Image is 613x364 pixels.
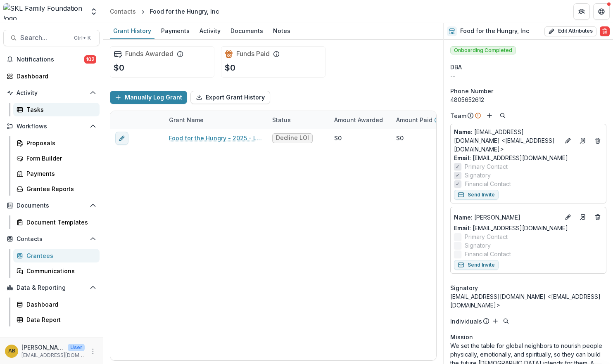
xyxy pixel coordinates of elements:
button: Edit Attributes [544,26,596,36]
div: Grantee Reports [26,184,93,193]
div: Payments [26,169,93,178]
div: Amount Paid [391,111,453,129]
a: Dashboard [3,69,100,83]
button: Search... [3,30,100,46]
button: Send Invite [454,260,499,270]
span: DBA [450,63,462,71]
div: Dashboard [17,72,93,80]
span: Activity [17,90,86,97]
button: edit [115,132,128,145]
a: Email: [EMAIL_ADDRESS][DOMAIN_NAME] [454,224,568,232]
div: Document Templates [26,218,93,227]
a: Documents [227,23,266,39]
span: Name : [454,128,473,135]
h2: Funds Paid [236,50,270,58]
span: Email: [454,154,471,161]
button: Deletes [593,136,603,146]
div: Grant Name [164,111,267,129]
button: Delete [600,26,610,36]
button: More [88,346,98,356]
div: Proposals [26,139,93,147]
span: 102 [84,55,96,64]
p: $0 [114,61,124,74]
a: Payments [13,167,100,180]
span: Signatory [450,284,478,292]
a: Name: [PERSON_NAME] [454,213,560,222]
p: Team [450,111,466,120]
p: $0 [225,61,235,74]
span: Onboarding Completed [450,46,516,54]
a: Food for the Hungry - 2025 - LOI Application [169,134,262,142]
div: Status [267,116,296,124]
div: Amount Awarded [329,116,388,124]
span: Name : [454,214,473,221]
a: Activity [196,23,224,39]
div: Grantees [26,251,93,260]
img: SKL Family Foundation logo [3,3,85,20]
button: Get Help [593,3,610,20]
a: Data Report [13,313,100,326]
div: Contacts [110,7,136,16]
p: Amount Paid [396,116,432,124]
a: Payments [158,23,193,39]
div: Amy Hertel Buckley [8,348,15,354]
div: $0 [396,134,404,142]
span: Data & Reporting [17,284,86,291]
div: Activity [196,25,224,37]
button: Add [490,316,500,326]
span: Signatory [465,241,491,250]
button: Deletes [593,212,603,222]
p: [EMAIL_ADDRESS][DOMAIN_NAME] [21,352,85,359]
button: Open Contacts [3,232,100,246]
button: Export Grant History [190,91,270,104]
button: Notifications102 [3,53,100,66]
div: Tasks [26,105,93,114]
a: Form Builder [13,151,100,165]
span: Workflows [17,123,86,130]
button: Partners [573,3,590,20]
div: Form Builder [26,154,93,163]
button: Open entity switcher [88,3,100,20]
a: Go to contact [576,210,589,224]
h2: Funds Awarded [125,50,173,58]
div: Ctrl + K [72,33,93,43]
span: Financial Contact [465,180,511,188]
button: Manually Log Grant [110,91,187,104]
h2: Food for the Hungry, Inc [460,28,529,35]
span: Email: [454,225,471,232]
div: Food for the Hungry, Inc [150,7,219,16]
div: Status [267,111,329,129]
span: Signatory [465,171,491,180]
span: Contacts [17,236,86,243]
a: Go to contact [576,134,589,147]
span: Notifications [17,56,84,63]
a: Dashboard [13,298,100,311]
p: [PERSON_NAME] [454,213,560,222]
span: Mission [450,333,473,341]
button: Edit [563,212,573,222]
a: Tasks [13,103,100,116]
span: Documents [17,202,86,209]
a: Document Templates [13,215,100,229]
div: Communications [26,267,93,275]
a: Name: [EMAIL_ADDRESS][DOMAIN_NAME] <[EMAIL_ADDRESS][DOMAIN_NAME]> [454,128,560,154]
div: Amount Awarded [329,111,391,129]
div: 4805652612 [450,95,606,104]
button: Edit [563,136,573,146]
button: Send Invite [454,190,499,200]
button: Search [501,316,511,326]
div: Data Report [26,315,93,324]
a: Notes [270,23,294,39]
span: Decline LOI [276,135,309,142]
p: [EMAIL_ADDRESS][DOMAIN_NAME] <[EMAIL_ADDRESS][DOMAIN_NAME]> [454,128,560,154]
nav: breadcrumb [107,5,222,17]
a: Proposals [13,136,100,150]
div: -- [450,71,606,80]
p: [PERSON_NAME] [21,343,64,352]
p: User [68,344,85,351]
a: Grant History [110,23,154,39]
div: Payments [158,25,193,37]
